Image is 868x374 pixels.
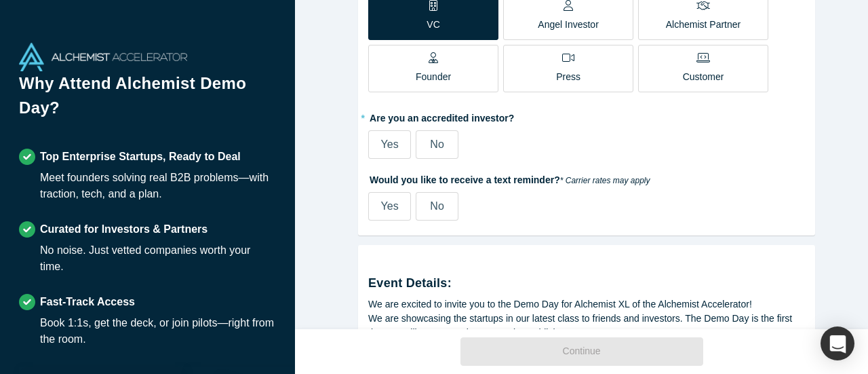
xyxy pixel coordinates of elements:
div: Book 1:1s, get the deck, or join pilots—right from the room. [40,315,276,348]
label: Would you like to receive a text reminder? [368,168,805,187]
h1: Why Attend Alchemist Demo Day? [19,71,276,130]
span: No [430,200,443,212]
label: Are you an accredited investor? [368,107,805,126]
p: Customer [683,70,724,84]
p: VC [427,18,439,32]
div: We are showcasing the startups in our latest class to friends and investors. The Demo Day is the ... [368,312,805,340]
p: Angel Investor [538,18,599,32]
strong: Fast-Track Access [40,296,135,307]
div: We are excited to invite you to the Demo Day for Alchemist XL of the Alchemist Accelerator! [368,297,805,312]
em: * Carrier rates may apply [560,176,650,185]
p: Press [556,70,580,84]
button: Continue [460,337,703,366]
p: Alchemist Partner [666,18,741,32]
span: Yes [381,138,399,150]
div: No noise. Just vetted companies worth your time. [40,242,276,275]
span: No [430,138,443,150]
span: Yes [381,200,399,212]
strong: Event Details: [368,276,452,290]
strong: Top Enterprise Startups, Ready to Deal [40,151,241,162]
img: Alchemist Accelerator Logo [19,43,187,71]
p: Founder [416,70,451,84]
div: Meet founders solving real B2B problems—with traction, tech, and a plan. [40,170,276,202]
strong: Curated for Investors & Partners [40,223,208,235]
